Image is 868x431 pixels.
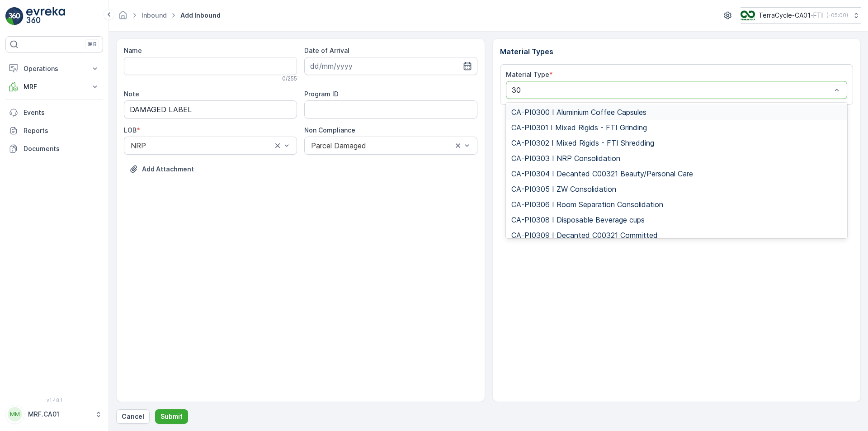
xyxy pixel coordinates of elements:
input: dd/mm/yyyy [304,57,477,75]
button: Submit [155,409,188,424]
p: Cancel [122,412,144,421]
p: Material Types [500,46,854,57]
label: LOB [124,126,137,134]
button: Cancel [116,409,150,424]
a: Inbound [142,11,167,19]
span: CA-PI0302 I Mixed Rigids - FTI Shredding [511,139,654,147]
img: logo [5,7,24,25]
label: Note [124,90,139,98]
span: v 1.48.1 [5,398,103,403]
p: ⌘B [88,41,97,48]
p: Reports [24,126,99,135]
span: CA-PI0304 I Decanted C00321 Beauty/Personal Care [511,170,693,178]
label: Material Type [506,71,549,78]
p: Documents [24,144,99,153]
button: TerraCycle-CA01-FTI(-05:00) [741,7,861,24]
p: MRF [24,82,85,91]
button: Operations [5,60,103,78]
p: Events [24,108,99,117]
button: Upload File [124,162,199,176]
p: Add Attachment [142,165,194,174]
label: Name [124,47,142,54]
a: Documents [5,140,103,158]
span: CA-PI0305 I ZW Consolidation [511,185,616,193]
label: Date of Arrival [304,47,349,54]
p: Submit [160,412,183,421]
span: CA-PI0309 I Decanted C00321 Committed [511,231,658,239]
div: MM [8,407,22,422]
span: CA-PI0306 I Room Separation Consolidation [511,200,663,208]
a: Events [5,104,103,122]
span: Add Inbound [179,11,222,20]
p: MRF.CA01 [28,410,90,419]
button: MRF [5,78,103,96]
p: Operations [24,64,85,73]
a: Reports [5,122,103,140]
label: Non Compliance [304,126,355,134]
p: ( -05:00 ) [826,12,848,19]
img: TC_BVHiTW6.png [741,10,755,20]
p: TerraCycle-CA01-FTI [759,11,823,20]
span: CA-PI0300 I Aluminium Coffee Capsules [511,108,646,116]
a: Homepage [118,14,128,21]
img: logo_light-DOdMpM7g.png [26,7,65,25]
span: CA-PI0303 I NRP Consolidation [511,154,620,162]
span: CA-PI0308 I Disposable Beverage cups [511,216,645,224]
label: Program ID [304,90,339,98]
span: CA-PI0301 I Mixed Rigids - FTI Grinding [511,123,647,132]
button: MMMRF.CA01 [5,405,103,424]
p: 0 / 255 [282,75,297,82]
